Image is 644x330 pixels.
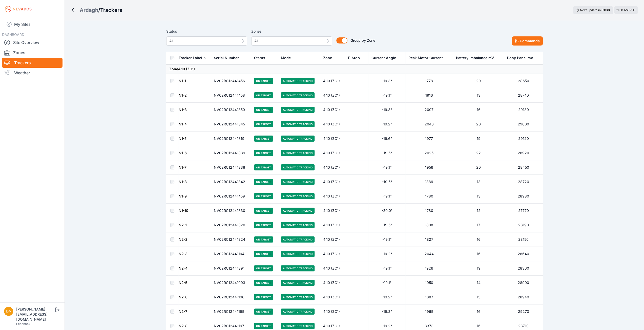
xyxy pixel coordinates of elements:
[281,280,315,286] span: Automatic Tracking
[254,38,322,44] span: All
[504,218,543,232] td: 28190
[179,107,187,112] a: N1-3
[179,324,188,328] a: N2-8
[405,103,453,117] td: 2007
[2,68,63,78] a: Weather
[254,265,273,271] span: On Target
[405,74,453,88] td: 1778
[281,78,315,84] span: Automatic Tracking
[211,276,251,290] td: NV02RC12441093
[348,52,364,64] button: E-Stop
[630,8,636,12] span: PDT
[504,88,543,103] td: 28740
[4,307,13,316] img: daniel@nevados.solar
[368,232,405,247] td: -19.1°
[504,204,543,218] td: 27770
[320,304,345,319] td: 4.10 (ZC1)
[281,107,315,113] span: Automatic Tracking
[405,304,453,319] td: 1965
[281,222,315,228] span: Automatic Tracking
[320,232,345,247] td: 4.10 (ZC1)
[405,146,453,160] td: 2025
[408,52,447,64] button: Peak Motor Current
[16,307,54,322] div: [PERSON_NAME][EMAIL_ADDRESS][DOMAIN_NAME]
[169,38,237,44] span: All
[166,64,543,74] td: Zone 4.10 (ZC1)
[453,160,504,175] td: 20
[453,218,504,232] td: 17
[368,88,405,103] td: -19.1°
[453,247,504,261] td: 16
[281,193,315,199] span: Automatic Tracking
[211,88,251,103] td: NV02RC12441458
[254,52,269,64] button: Status
[214,55,239,60] div: Serial Number
[179,208,188,213] a: N1-10
[453,131,504,146] td: 19
[580,8,601,12] span: Next update in
[281,294,315,300] span: Automatic Tracking
[504,103,543,117] td: 29130
[320,117,345,131] td: 4.10 (ZC1)
[179,136,186,141] a: N1-5
[179,93,187,97] a: N1-2
[453,74,504,88] td: 20
[504,146,543,160] td: 28920
[179,122,187,126] a: N1-4
[281,52,295,64] button: Mode
[281,150,315,156] span: Automatic Tracking
[453,204,504,218] td: 12
[281,251,315,257] span: Automatic Tracking
[179,165,186,169] a: N1-7
[368,204,405,218] td: -20.0°
[211,131,251,146] td: NV02RC12441319
[405,232,453,247] td: 1827
[211,261,251,276] td: NV02RC12441391
[254,78,273,84] span: On Target
[453,290,504,304] td: 15
[408,55,443,60] div: Peak Motor Current
[348,55,360,60] div: E-Stop
[179,52,206,64] button: Tracker Label
[405,189,453,204] td: 1780
[254,294,273,300] span: On Target
[251,36,332,46] button: All
[281,309,315,315] span: Automatic Tracking
[281,136,315,142] span: Automatic Tracking
[2,32,24,37] span: DASHBOARD
[80,7,98,14] a: Ardagh
[616,8,629,12] span: 11:58 AM
[214,52,243,64] button: Serial Number
[368,290,405,304] td: -19.2°
[320,146,345,160] td: 4.10 (ZC1)
[368,146,405,160] td: -19.5°
[504,160,543,175] td: 28450
[179,295,188,299] a: N2-6
[211,103,251,117] td: NV02RC12441350
[211,189,251,204] td: NV02RC12441459
[405,276,453,290] td: 1950
[368,175,405,189] td: -19.5°
[453,175,504,189] td: 13
[254,92,273,98] span: On Target
[504,276,543,290] td: 28900
[453,232,504,247] td: 16
[254,280,273,286] span: On Target
[405,290,453,304] td: 1887
[254,136,273,142] span: On Target
[504,131,543,146] td: 29120
[211,74,251,88] td: NV02RC12441456
[254,121,273,127] span: On Target
[601,8,611,12] div: 01 : 38
[254,236,273,243] span: On Target
[320,247,345,261] td: 4.10 (ZC1)
[2,48,63,58] a: Zones
[211,232,251,247] td: NV02RC12441324
[179,252,188,256] a: N2-3
[211,204,251,218] td: NV02RC12441330
[254,222,273,228] span: On Target
[179,194,187,198] a: N1-9
[281,164,315,170] span: Automatic Tracking
[254,208,273,214] span: On Target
